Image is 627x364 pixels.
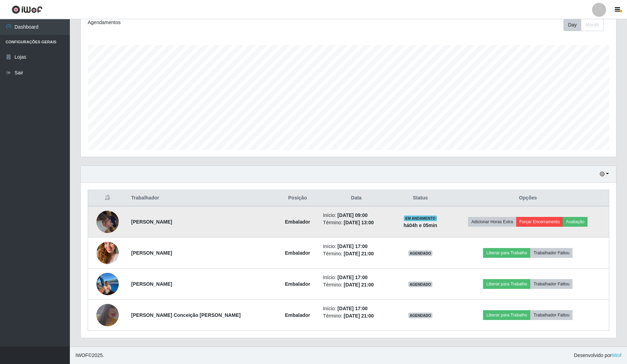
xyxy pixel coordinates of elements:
div: Toolbar with button groups [563,19,609,31]
span: IWOF [75,352,88,358]
strong: há 04 h e 05 min [403,223,437,228]
strong: [PERSON_NAME] [131,219,172,225]
time: [DATE] 21:00 [344,313,374,319]
time: [DATE] 13:00 [344,220,374,225]
strong: [PERSON_NAME] [131,281,172,287]
button: Trabalhador Faltou [530,248,573,258]
button: Liberar para Trabalho [483,310,530,320]
th: Trabalhador [127,190,276,206]
li: Início: [323,274,389,281]
button: Trabalhador Faltou [530,279,573,289]
button: Trabalhador Faltou [530,310,573,320]
th: Status [394,190,447,206]
img: 1754491826586.jpeg [96,207,119,236]
strong: Embalador [285,281,310,287]
time: [DATE] 17:00 [337,275,367,280]
th: Opções [447,190,609,206]
li: Término: [323,312,389,320]
span: AGENDADO [408,313,433,318]
time: [DATE] 21:00 [344,282,374,287]
div: Agendamentos [88,19,299,26]
button: Liberar para Trabalho [483,279,530,289]
div: First group [563,19,604,31]
img: 1755485797079.jpeg [96,299,119,332]
li: Início: [323,212,389,219]
strong: Embalador [285,219,310,225]
span: AGENDADO [408,282,433,287]
time: [DATE] 21:00 [344,251,374,256]
th: Posição [276,190,319,206]
time: [DATE] 17:00 [337,306,367,311]
button: Liberar para Trabalho [483,248,530,258]
button: Avaliação [563,217,588,227]
time: [DATE] 17:00 [337,243,367,249]
strong: [PERSON_NAME] [131,250,172,256]
button: Forçar Encerramento [516,217,563,227]
button: Day [563,19,581,31]
strong: Embalador [285,312,310,318]
img: 1751464459440.jpeg [96,233,119,273]
span: AGENDADO [408,250,433,256]
a: iWof [612,352,621,358]
span: EM ANDAMENTO [404,216,437,221]
span: © 2025 . [75,352,104,359]
img: 1754884192985.jpeg [96,268,119,300]
li: Início: [323,305,389,312]
span: Desenvolvido por [574,352,621,359]
img: CoreUI Logo [12,5,43,14]
li: Término: [323,219,389,226]
li: Término: [323,250,389,257]
strong: Embalador [285,250,310,256]
time: [DATE] 09:00 [337,212,367,218]
button: Adicionar Horas Extra [468,217,516,227]
li: Início: [323,243,389,250]
li: Término: [323,281,389,289]
th: Data [319,190,394,206]
strong: [PERSON_NAME] Conceição [PERSON_NAME] [131,312,241,318]
button: Month [581,19,604,31]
